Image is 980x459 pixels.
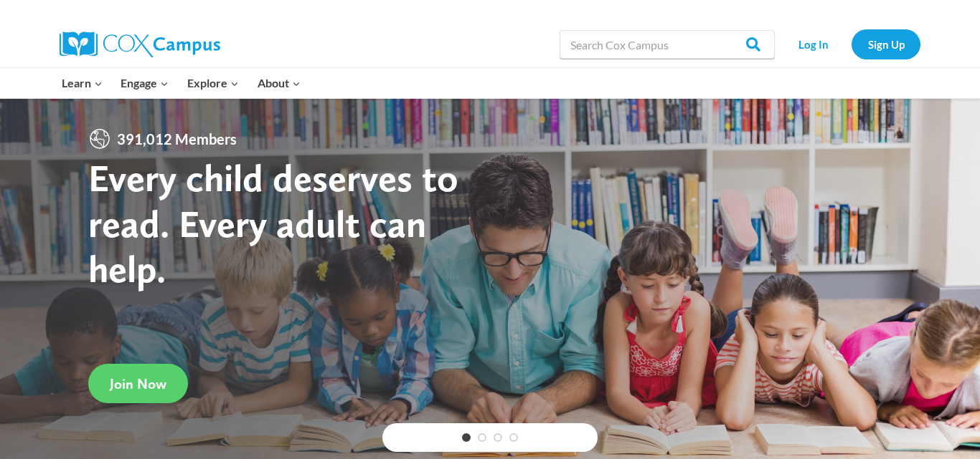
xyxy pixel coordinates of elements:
a: 2 [478,433,486,442]
span: Explore [187,74,239,92]
img: Cox Campus [60,32,220,57]
span: About [258,74,301,92]
span: Engage [121,74,169,92]
strong: Every child deserves to read. Every adult can help. [88,155,458,291]
a: 4 [509,433,518,442]
nav: Primary Navigation [52,68,309,98]
a: 1 [462,433,471,442]
span: 391,012 Members [111,127,242,150]
span: Learn [62,74,103,92]
a: 3 [494,433,502,442]
input: Search Cox Campus [560,30,775,59]
span: Join Now [110,375,166,392]
a: Sign Up [852,29,920,59]
nav: Secondary Navigation [782,29,920,59]
a: Log In [782,29,844,59]
a: Join Now [88,364,188,403]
